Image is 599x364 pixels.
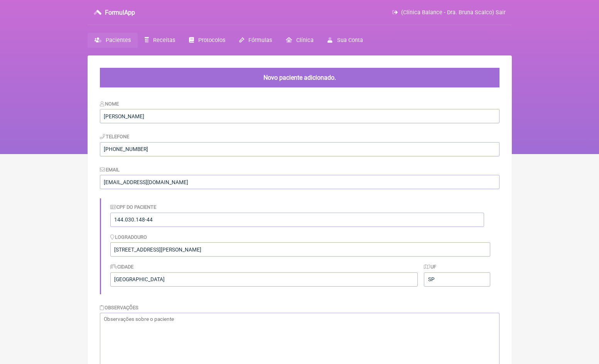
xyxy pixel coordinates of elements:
[138,33,182,48] a: Receitas
[248,37,272,44] span: Fórmulas
[401,9,506,16] span: (Clínica Balance - Dra. Bruna Scalco) Sair
[392,9,505,16] a: (Clínica Balance - Dra. Bruna Scalco) Sair
[106,37,131,44] span: Pacientes
[321,33,370,48] a: Sua Conta
[100,101,119,107] label: Nome
[110,204,157,210] label: CPF do Paciente
[105,9,135,16] h3: FormulApp
[100,167,120,173] label: Email
[110,272,418,287] input: Cidade
[232,33,279,48] a: Fórmulas
[100,68,499,87] div: Novo paciente adicionado.
[100,175,499,189] input: paciente@email.com
[296,37,314,44] span: Clínica
[100,142,499,156] input: 21 9124 2137
[110,213,484,227] input: Identificação do Paciente
[182,33,232,48] a: Protocolos
[424,264,436,270] label: UF
[100,109,499,123] input: Nome do Paciente
[198,37,225,44] span: Protocolos
[100,305,139,310] label: Observações
[279,33,321,48] a: Clínica
[88,33,138,48] a: Pacientes
[100,134,130,139] label: Telefone
[110,264,134,270] label: Cidade
[337,37,363,44] span: Sua Conta
[110,242,490,257] input: Logradouro
[424,272,490,287] input: UF
[153,37,175,44] span: Receitas
[110,234,147,240] label: Logradouro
